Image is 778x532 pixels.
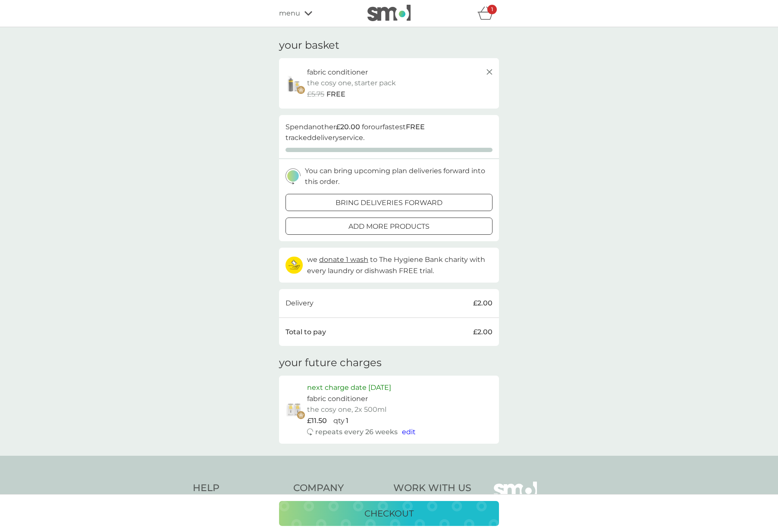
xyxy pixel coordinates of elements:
h4: Work With Us [393,482,471,495]
span: edit [402,428,416,436]
h3: your basket [279,39,339,52]
p: £11.50 [307,415,327,426]
button: checkout [279,501,499,526]
p: repeats every 26 weeks [315,426,398,438]
p: the cosy one, 2x 500ml [307,404,386,415]
p: fabric conditioner [307,67,368,78]
span: donate 1 wash [319,255,368,264]
p: You can bring upcoming plan deliveries forward into this order. [305,165,493,187]
button: bring deliveries forward [285,194,493,211]
p: the cosy one, starter pack [307,78,396,89]
strong: FREE [406,123,425,131]
img: smol [367,5,411,21]
h3: your future charges [279,357,382,369]
h4: Company [293,482,385,495]
span: FREE [326,89,345,100]
span: menu [279,8,300,19]
button: add more products [285,218,493,235]
h4: Help [193,482,285,495]
p: fabric conditioner [307,393,368,404]
p: £2.00 [473,327,493,338]
img: smol [494,482,537,511]
p: next charge date [DATE] [307,382,391,393]
p: £2.00 [473,298,493,309]
p: Total to pay [285,327,326,338]
p: Delivery [285,298,314,309]
p: bring deliveries forward [336,197,442,208]
p: 1 [346,415,348,426]
p: Spend another for our fastest tracked delivery service. [285,121,493,143]
button: edit [402,426,416,438]
p: qty [333,415,345,426]
p: add more products [348,221,430,232]
strong: £20.00 [336,123,360,131]
span: £5.75 [307,89,324,100]
div: basket [477,5,499,22]
p: we to The Hygiene Bank charity with every laundry or dishwash FREE trial. [307,254,493,276]
img: delivery-schedule.svg [285,168,301,184]
p: checkout [364,507,414,520]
